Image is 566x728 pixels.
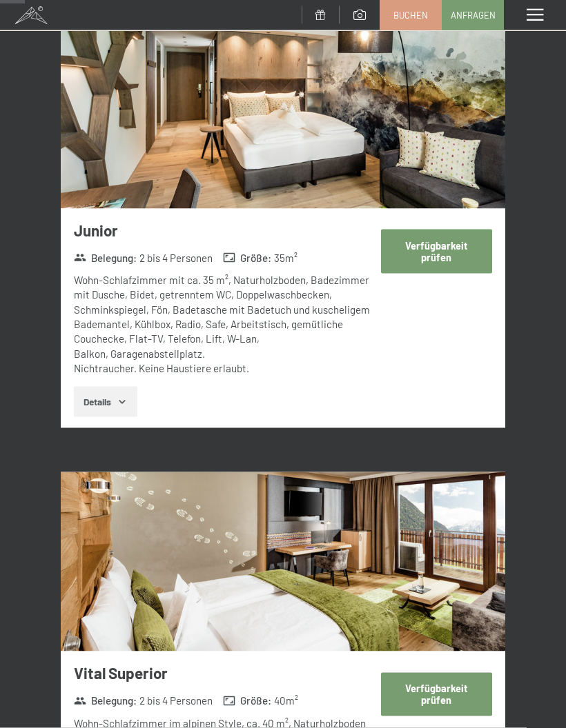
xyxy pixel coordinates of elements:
button: Verfügbarkeit prüfen [381,230,492,273]
h3: Vital Superior [74,663,371,684]
div: Wohn-Schlafzimmer mit ca. 35 m², Naturholzboden, Badezimmer mit Dusche, Bidet, getrenntem WC, Dop... [74,273,371,376]
img: mss_renderimg.php [61,29,505,209]
span: 35 m² [274,251,297,265]
span: 40 m² [274,694,298,708]
strong: Belegung : [74,694,137,708]
strong: Größe : [223,251,271,265]
strong: Größe : [223,694,271,708]
a: Buchen [380,1,441,30]
button: Verfügbarkeit prüfen [381,673,492,716]
span: 2 bis 4 Personen [139,251,213,265]
span: 2 bis 4 Personen [139,694,213,708]
span: Buchen [393,9,428,21]
img: mss_renderimg.php [61,472,505,652]
a: Anfragen [442,1,503,30]
button: Details [74,387,137,417]
span: Anfragen [451,9,496,21]
h3: Junior [74,220,371,241]
strong: Belegung : [74,251,137,265]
